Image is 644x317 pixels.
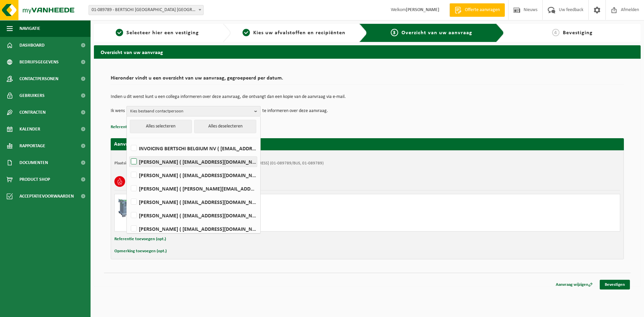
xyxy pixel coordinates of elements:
span: Bevestiging [563,30,593,36]
span: Kies bestaand contactpersoon [130,106,252,116]
span: 1 [116,29,123,36]
div: Aantal leveren: 1 [145,222,394,228]
div: Ophalen en plaatsen lege [145,208,394,214]
a: 1Selecteer hier een vestiging [97,29,217,37]
label: [PERSON_NAME] ( [EMAIL_ADDRESS][DOMAIN_NAME] ) [129,224,257,234]
span: Contactpersonen [19,70,58,87]
strong: Aanvraag voor [DATE] [114,142,164,147]
a: 2Kies uw afvalstoffen en recipiënten [234,29,354,37]
span: Dashboard [19,37,45,54]
span: Offerte aanvragen [463,7,501,13]
p: Ik wens [111,106,125,116]
span: 2 [243,29,250,36]
a: Aanvraag wijzigen [551,280,598,289]
label: [PERSON_NAME] ( [EMAIL_ADDRESS][DOMAIN_NAME] ) [129,197,257,207]
span: Acceptatievoorwaarden [19,188,74,205]
span: 4 [552,29,559,36]
p: te informeren over deze aanvraag. [262,106,328,116]
button: Alles deselecteren [194,120,256,133]
label: [PERSON_NAME] ( [EMAIL_ADDRESS][DOMAIN_NAME] ) [129,157,257,167]
span: Overzicht van uw aanvraag [401,30,472,36]
span: Selecteer hier een vestiging [126,30,199,36]
label: INVOICING BERTSCHI BELGIUM NV ( [EMAIL_ADDRESS][DOMAIN_NAME] ) [129,143,257,153]
strong: [PERSON_NAME] [406,7,439,12]
a: Offerte aanvragen [449,3,505,17]
span: Kies uw afvalstoffen en recipiënten [253,30,345,36]
span: Rapportage [19,138,45,154]
h2: Overzicht van uw aanvraag [94,45,641,58]
a: Bevestigen [600,280,630,289]
label: [PERSON_NAME] ( [PERSON_NAME][EMAIL_ADDRESS][DOMAIN_NAME] ) [129,183,257,194]
label: [PERSON_NAME] ( [EMAIL_ADDRESS][DOMAIN_NAME] ) [129,170,257,180]
button: Alles selecteren [130,120,192,133]
button: Referentie toevoegen (opt.) [111,123,162,131]
button: Referentie toevoegen (opt.) [114,235,166,244]
strong: Plaatsingsadres: [114,161,144,165]
h2: Hieronder vindt u een overzicht van uw aanvraag, gegroepeerd per datum. [111,75,624,85]
span: 01-089789 - BERTSCHI BELGIUM NV - ANTWERPEN [89,5,203,15]
div: Aantal ophalen : 1 [145,217,394,222]
button: Opmerking toevoegen (opt.) [114,247,167,256]
span: Contracten [19,104,46,121]
span: Bedrijfsgegevens [19,54,59,70]
span: Product Shop [19,171,50,188]
span: 01-089789 - BERTSCHI BELGIUM NV - ANTWERPEN [89,5,204,15]
img: PB-AP-0800-MET-02-01.png [118,198,138,218]
p: Indien u dit wenst kunt u een collega informeren over deze aanvraag, die ontvangt dan een kopie v... [111,95,624,99]
label: [PERSON_NAME] ( [EMAIL_ADDRESS][DOMAIN_NAME] ) [129,210,257,220]
span: Navigatie [19,20,40,37]
button: Kies bestaand contactpersoon [126,106,261,116]
span: Documenten [19,154,48,171]
span: 3 [391,29,398,36]
span: Kalender [19,121,40,138]
span: Gebruikers [19,87,45,104]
